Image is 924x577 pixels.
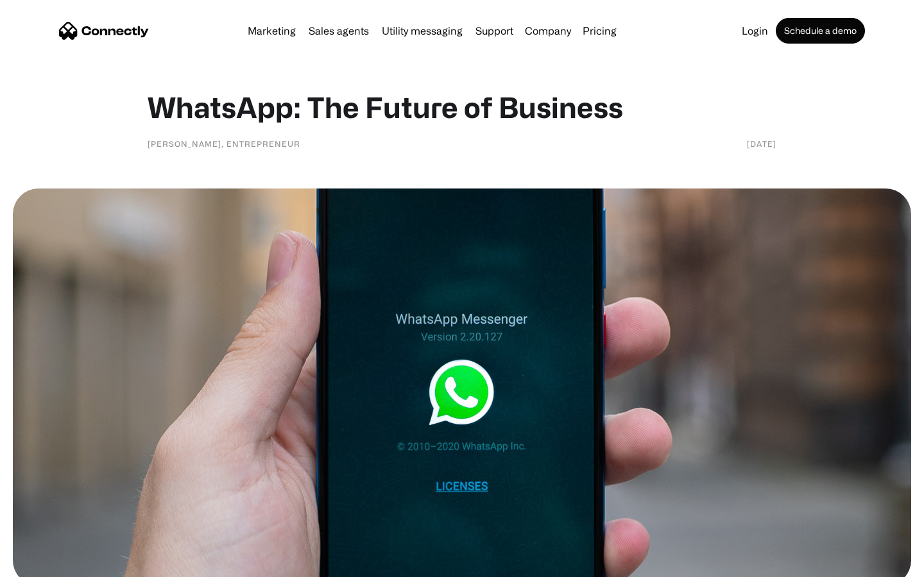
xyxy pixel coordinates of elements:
aside: Language selected: English [13,555,77,573]
a: Login [737,26,773,36]
div: Company [525,22,571,40]
div: Company [521,22,575,40]
div: [DATE] [747,137,776,150]
a: Support [470,26,518,36]
ul: Language list [26,555,77,573]
div: [PERSON_NAME], Entrepreneur [148,137,300,150]
a: Marketing [243,26,301,36]
a: Schedule a demo [776,18,865,44]
a: Pricing [577,26,622,36]
a: home [59,21,149,40]
a: Utility messaging [377,26,468,36]
a: Sales agents [304,26,374,36]
h1: WhatsApp: The Future of Business [148,90,776,124]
